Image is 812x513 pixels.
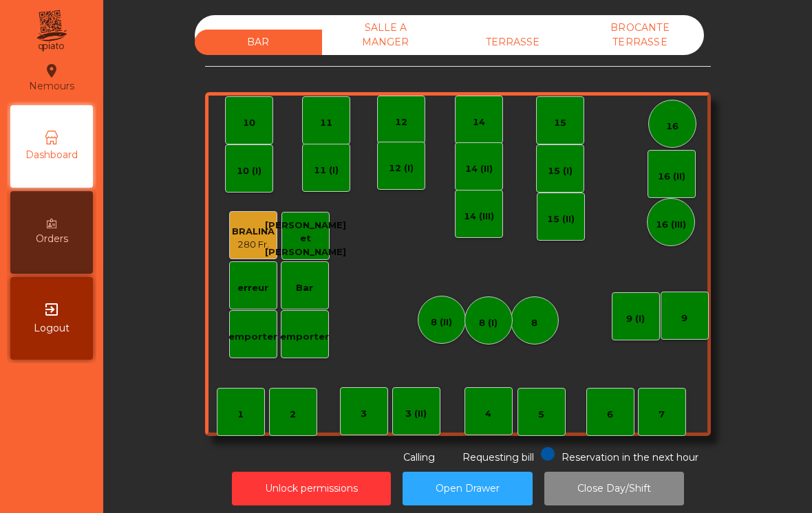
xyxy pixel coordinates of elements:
[626,312,645,326] div: 9 (I)
[538,408,544,422] div: 5
[681,312,687,325] div: 9
[237,164,261,178] div: 10 (I)
[195,30,322,55] div: BAR
[562,451,698,463] span: Reservation in the next hour
[34,321,70,336] span: Logout
[389,162,414,175] div: 12 (I)
[607,408,613,422] div: 6
[485,407,491,421] div: 4
[656,218,686,232] div: 16 (III)
[531,316,537,330] div: 8
[43,63,60,79] i: location_on
[462,451,534,463] span: Requesting bill
[314,164,339,177] div: 11 (I)
[403,472,533,505] button: Open Drawer
[554,116,566,130] div: 15
[465,162,493,176] div: 14 (II)
[320,116,332,130] div: 11
[658,170,685,184] div: 16 (II)
[322,15,449,55] div: SALLE A MANGER
[544,472,684,505] button: Close Day/Shift
[232,472,391,505] button: Unlock permissions
[659,408,665,422] div: 7
[479,316,498,330] div: 8 (I)
[464,210,494,223] div: 14 (III)
[666,120,679,133] div: 16
[290,408,296,422] div: 2
[232,225,275,239] div: BRALINA
[405,407,427,421] div: 3 (II)
[577,15,704,55] div: BROCANTE TERRASSE
[29,61,74,95] div: Nemours
[296,281,313,295] div: Bar
[36,232,68,246] span: Orders
[361,407,367,421] div: 3
[431,316,452,329] div: 8 (II)
[232,238,275,252] div: 280 Fr.
[280,330,329,344] div: emporter
[243,116,255,130] div: 10
[265,219,346,259] div: [PERSON_NAME] et [PERSON_NAME]
[237,281,268,295] div: erreur
[25,148,78,162] span: Dashboard
[34,7,68,55] img: qpiato
[449,30,577,55] div: TERRASSE
[395,116,407,129] div: 12
[547,212,575,226] div: 15 (II)
[473,116,485,129] div: 14
[237,408,244,422] div: 1
[548,164,573,178] div: 15 (I)
[43,301,60,318] i: exit_to_app
[228,330,277,344] div: emporter
[403,451,435,463] span: Calling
